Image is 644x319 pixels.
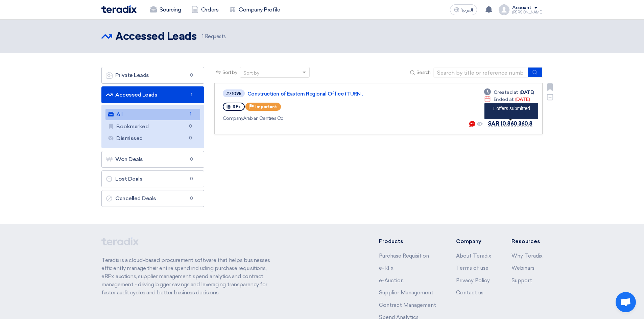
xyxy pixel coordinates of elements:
a: Purchase Requisition [379,253,429,259]
a: Supplier Management [379,290,433,296]
a: Webinars [511,265,534,271]
a: Contact us [456,290,483,296]
span: Important [255,104,277,109]
span: 0 [187,123,195,130]
a: Privacy Policy [456,277,490,284]
a: Company Profile [224,2,285,17]
div: Open chat [616,292,636,312]
div: Arabian Centres Co. [223,115,418,122]
a: Orders [186,2,224,17]
a: Sourcing [145,2,186,17]
span: RFx [233,104,241,109]
li: Company [456,237,491,245]
a: Why Teradix [511,253,543,259]
span: 1 [188,91,196,98]
p: Teradix is a cloud-based procurement software that helps businesses efficiently manage their enti... [101,256,278,297]
a: Support [511,277,532,284]
a: Accessed Leads1 [101,86,204,103]
a: Lost Deals0 [101,170,204,187]
span: 0 [188,176,196,182]
a: Private Leads0 [101,67,204,84]
li: Resources [511,237,543,245]
a: About Teradix [456,253,491,259]
a: Terms of use [456,265,488,271]
div: 1 offers submitted [487,106,535,111]
img: Teradix logo [101,5,137,13]
a: Won Deals0 [101,151,204,168]
a: e-Auction [379,277,404,284]
input: Search by title or reference number [433,68,528,78]
button: العربية [450,4,477,15]
a: Bookmarked [105,121,200,132]
span: 0 [188,195,196,202]
span: 0 [187,135,195,142]
div: [DATE] [484,89,534,96]
span: 0 [188,72,196,79]
div: Sort by [243,70,259,77]
div: #71095 [226,91,241,96]
h2: Accessed Leads [116,30,196,44]
div: [PERSON_NAME] [512,10,543,14]
a: e-RFx [379,265,393,271]
span: Ended at [494,96,514,103]
span: SAR 10,860,360.8 [488,121,532,127]
a: Dismissed [105,133,200,144]
img: profile_test.png [499,4,509,15]
div: [DATE] [484,96,530,103]
span: 1 [187,111,195,118]
a: Construction of Eastern Regional Office (TURN... [247,91,416,97]
span: العربية [461,8,473,12]
li: Products [379,237,436,245]
div: Account [512,5,531,11]
span: Search [416,69,431,76]
span: 1 [202,33,204,39]
div: No Feedback Available [487,111,535,116]
a: Cancelled Deals0 [101,190,204,207]
span: Sort by [222,69,237,76]
span: Requests [202,33,226,41]
a: Contract Management [379,302,436,308]
span: Created at [494,89,518,96]
span: 0 [188,156,196,163]
span: Company [223,115,243,121]
a: All [105,109,200,120]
